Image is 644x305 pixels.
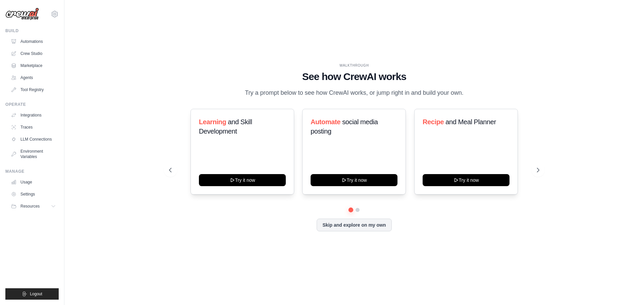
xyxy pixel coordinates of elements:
a: Settings [8,189,59,200]
span: and Meal Planner [445,118,496,126]
a: Automations [8,36,59,47]
button: Logout [5,288,59,300]
span: social media posting [311,118,378,135]
a: Traces [8,122,59,133]
button: Try it now [199,174,286,186]
button: Try it now [311,174,397,186]
a: Crew Studio [8,48,59,59]
span: Learning [199,118,226,126]
p: Try a prompt below to see how CrewAI works, or jump right in and build your own. [241,88,467,98]
div: Operate [5,102,59,107]
span: Logout [30,291,42,297]
div: Build [5,28,59,33]
a: LLM Connections [8,134,59,145]
div: Manage [5,169,59,174]
a: Tool Registry [8,84,59,95]
button: Resources [8,201,59,212]
a: Environment Variables [8,146,59,162]
h1: See how CrewAI works [169,71,539,83]
div: WALKTHROUGH [169,63,539,68]
a: Integrations [8,110,59,121]
img: Logo [5,8,39,20]
span: and Skill Development [199,118,252,135]
span: Automate [311,118,340,126]
a: Marketplace [8,60,59,71]
button: Skip and explore on my own [317,219,391,231]
a: Agents [8,72,59,83]
span: Recipe [423,118,444,126]
span: Resources [20,204,40,209]
button: Try it now [423,174,509,186]
a: Usage [8,177,59,187]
